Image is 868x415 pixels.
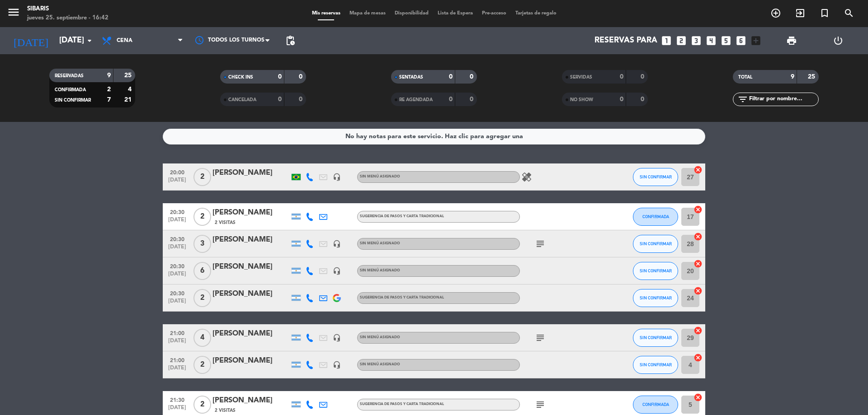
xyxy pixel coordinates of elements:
span: 3 [193,235,211,253]
span: Tarjetas de regalo [511,11,561,16]
i: healing [521,172,532,182]
span: Mis reservas [307,11,345,16]
strong: 21 [124,97,133,103]
span: 4 [193,329,211,347]
strong: 9 [107,72,111,79]
strong: 0 [470,74,475,80]
div: [PERSON_NAME] [212,261,289,273]
strong: 0 [470,96,475,103]
div: [PERSON_NAME] [212,288,289,300]
i: cancel [693,286,703,295]
span: Sin menú asignado [360,175,400,178]
span: pending_actions [285,35,296,46]
i: [DATE] [7,31,55,51]
i: menu [7,5,20,19]
i: cancel [693,353,703,362]
span: SIN CONFIRMAR [640,268,672,273]
i: arrow_drop_down [84,35,95,46]
span: Sin menú asignado [360,363,400,366]
span: 20:30 [166,261,189,271]
strong: 0 [620,96,623,103]
span: [DATE] [166,177,189,187]
strong: 0 [449,74,453,80]
span: 21:00 [166,354,189,365]
strong: 0 [620,74,623,80]
span: CONFIRMADA [642,214,669,219]
strong: 0 [278,74,282,80]
span: SIN CONFIRMAR [55,98,91,103]
span: print [786,35,797,46]
div: [PERSON_NAME] [212,167,289,179]
span: 2 [193,289,211,307]
i: looks_one [660,35,672,47]
span: sugerencia de pasos y carta tradicional [360,402,444,406]
span: 21:30 [166,394,189,405]
div: No hay notas para este servicio. Haz clic para agregar una [345,131,523,142]
span: CONFIRMADA [642,402,669,407]
span: Disponibilidad [390,11,433,16]
strong: 4 [128,86,133,93]
span: CANCELADA [228,98,256,102]
i: cancel [693,205,703,214]
span: Cena [117,37,132,44]
img: google-logo.png [333,294,341,302]
div: [PERSON_NAME] [212,355,289,367]
span: Reservas para [594,36,657,45]
span: Sin menú asignado [360,242,400,245]
strong: 7 [107,97,111,103]
span: Mapa de mesas [345,11,390,16]
span: TOTAL [738,75,752,79]
button: SIN CONFIRMAR [633,356,678,374]
span: [DATE] [166,217,189,227]
span: 21:00 [166,327,189,338]
span: CHECK INS [228,75,253,79]
span: SENTADAS [399,75,423,79]
span: [DATE] [166,244,189,254]
i: search [844,8,854,19]
span: 6 [193,262,211,280]
i: cancel [693,393,703,402]
span: sugerencia de pasos y carta tradicional [360,214,444,218]
i: cancel [693,232,703,241]
span: [DATE] [166,298,189,308]
span: RESERVADAS [55,74,84,78]
strong: 25 [808,74,817,80]
i: filter_list [737,94,748,105]
strong: 0 [299,96,304,103]
span: sugerencia de pasos y carta tradicional [360,296,444,299]
span: SIN CONFIRMAR [640,174,672,179]
button: SIN CONFIRMAR [633,289,678,307]
i: headset_mic [333,334,341,342]
span: Sin menú asignado [360,336,400,339]
span: 2 [193,208,211,226]
strong: 9 [791,74,794,80]
button: CONFIRMADA [633,208,678,226]
i: subject [535,399,546,410]
span: 20:30 [166,233,189,244]
span: 2 Visitas [215,219,236,226]
i: subject [535,332,546,343]
i: cancel [693,165,703,174]
span: 2 Visitas [215,407,236,414]
i: looks_4 [705,35,717,47]
button: menu [7,5,20,22]
button: SIN CONFIRMAR [633,329,678,347]
span: NO SHOW [570,98,593,102]
div: [PERSON_NAME] [212,395,289,406]
strong: 0 [641,74,646,80]
span: 2 [193,168,211,186]
span: 2 [193,396,211,414]
span: 20:30 [166,288,189,298]
span: SIN CONFIRMAR [640,335,672,340]
strong: 0 [278,96,282,103]
span: [DATE] [166,405,189,415]
i: looks_5 [720,35,732,47]
i: exit_to_app [795,8,806,19]
i: turned_in_not [819,8,830,19]
span: [DATE] [166,271,189,281]
button: CONFIRMADA [633,396,678,414]
i: headset_mic [333,173,341,181]
div: LOG OUT [815,27,861,54]
strong: 0 [449,96,453,103]
i: headset_mic [333,240,341,248]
